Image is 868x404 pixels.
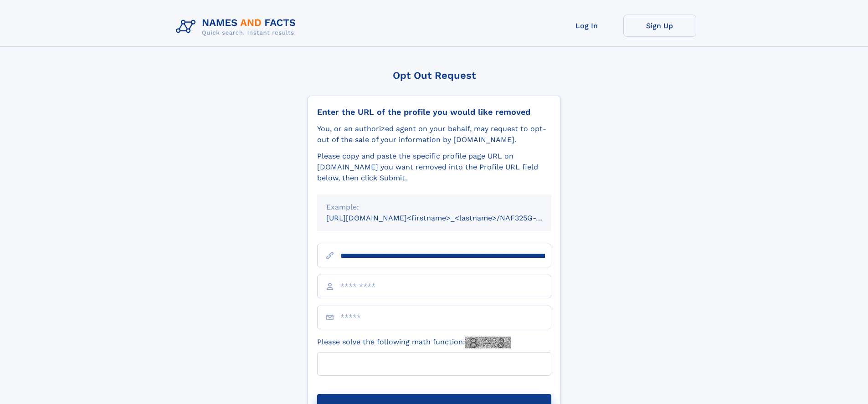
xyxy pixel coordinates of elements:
[326,202,542,213] div: Example:
[317,107,551,117] div: Enter the URL of the profile you would like removed
[317,123,551,145] div: You, or an authorized agent on your behalf, may request to opt-out of the sale of your informatio...
[326,214,569,222] small: [URL][DOMAIN_NAME]<firstname>_<lastname>/NAF325G-xxxxxxxx
[172,15,303,39] img: Logo Names and Facts
[623,15,696,37] a: Sign Up
[317,151,551,184] div: Please copy and paste the specific profile page URL on [DOMAIN_NAME] you want removed into the Pr...
[308,70,561,81] div: Opt Out Request
[317,337,511,348] label: Please solve the following math function:
[550,15,623,37] a: Log In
